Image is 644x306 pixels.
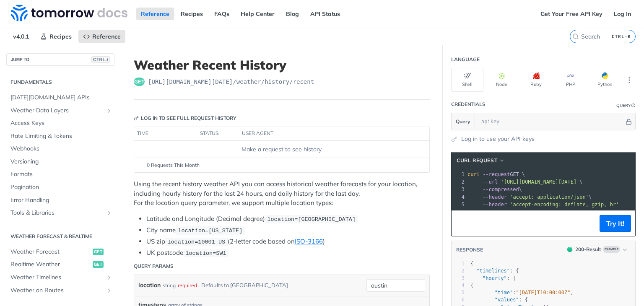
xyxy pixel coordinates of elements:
span: \ [467,179,583,185]
span: Reference [92,33,121,40]
div: string [163,279,176,291]
div: 3 [452,275,465,282]
div: 3 [452,186,466,193]
a: Blog [281,8,304,20]
label: location [138,279,161,291]
div: 1 [452,171,466,178]
button: Query [452,113,475,130]
span: \ [467,187,522,192]
li: City name [146,226,430,235]
button: Try It! [600,215,631,232]
a: Log In [609,8,636,20]
span: --url [483,179,498,185]
div: Log in to see full request history [134,114,236,122]
span: Error Handling [10,196,112,205]
span: Weather Forecast [10,248,91,256]
span: cURL Request [457,157,497,164]
a: FAQs [210,8,234,20]
button: PHP [554,68,587,92]
a: Weather Forecastget [6,246,114,258]
a: Pagination [6,181,114,194]
span: https://api.tomorrow.io/v4/weather/history/recent [148,78,314,86]
span: location=[GEOGRAPHIC_DATA] [267,216,356,223]
button: 200200-ResultExample [563,245,631,254]
button: More Languages [623,74,636,86]
a: Log in to use your API keys [461,135,535,143]
span: GET \ [467,171,525,177]
span: Versioning [10,158,112,166]
span: Weather Timelines [10,273,104,282]
th: time [134,127,197,140]
span: --compressed [483,187,519,192]
span: 0 Requests This Month [147,161,200,169]
span: Query [456,118,470,125]
span: --request [483,171,510,177]
a: Reference [136,8,174,20]
a: Formats [6,168,114,181]
span: Webhooks [10,145,112,153]
span: [DATE][DOMAIN_NAME] APIs [10,93,112,102]
span: Tools & Libraries [10,209,104,217]
a: Recipes [36,30,76,43]
span: get [93,249,104,255]
span: : [ [470,275,516,281]
div: Make a request to see history. [138,145,426,154]
div: 2 [452,178,466,186]
div: Query [616,102,631,109]
kbd: CTRL-K [610,32,633,41]
a: Recipes [176,8,208,20]
span: { [470,283,473,288]
span: Pagination [10,183,112,192]
span: Weather on Routes [10,286,104,295]
span: location=SW1 [185,250,226,257]
li: UK postcode [146,248,430,258]
button: Show subpages for Weather Data Layers [106,107,112,114]
span: location=[US_STATE] [178,228,242,234]
svg: Key [134,116,139,121]
button: RESPONSE [456,246,483,254]
div: Query Params [134,262,174,270]
span: 200 [567,247,572,252]
a: Realtime Weatherget [6,258,114,271]
li: US zip (2-letter code based on ) [146,237,430,246]
button: Python [589,68,621,92]
div: 2 [452,267,465,275]
span: : { [470,297,528,303]
span: Rate Limiting & Tokens [10,132,112,140]
i: Information [631,104,636,108]
th: status [197,127,239,140]
div: 5 [452,201,466,208]
span: { [470,261,473,267]
a: Get Your Free API Key [536,8,607,20]
span: "values" [495,297,519,303]
span: curl [467,171,480,177]
span: '[URL][DOMAIN_NAME][DATE]' [501,179,579,185]
span: "hourly" [483,275,507,281]
a: Versioning [6,156,114,168]
div: 200 - Result [575,246,601,253]
button: Shell [451,68,483,92]
span: v4.0.1 [8,30,34,43]
span: "[DATE]T10:00:00Z" [516,290,570,296]
a: Weather Data LayersShow subpages for Weather Data Layers [6,104,114,117]
span: 'accept: application/json' [510,194,589,200]
span: Realtime Weather [10,260,91,269]
span: Weather Data Layers [10,106,104,115]
div: 5 [452,289,465,296]
span: get [93,261,104,268]
th: user agent [239,127,413,140]
a: Weather on RoutesShow subpages for Weather on Routes [6,284,114,297]
span: --header [483,202,507,207]
span: "timelines" [476,268,509,274]
h1: Weather Recent History [134,57,430,73]
span: : , [470,290,574,296]
a: Error Handling [6,194,114,207]
div: Defaults to [GEOGRAPHIC_DATA] [201,279,288,291]
a: Reference [78,30,125,43]
svg: Search [572,33,579,40]
div: 6 [452,296,465,303]
li: Latitude and Longitude (Decimal degree) [146,214,430,224]
input: apikey [477,113,624,130]
a: ISO-3166 [295,237,323,245]
button: Hide [624,117,633,126]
